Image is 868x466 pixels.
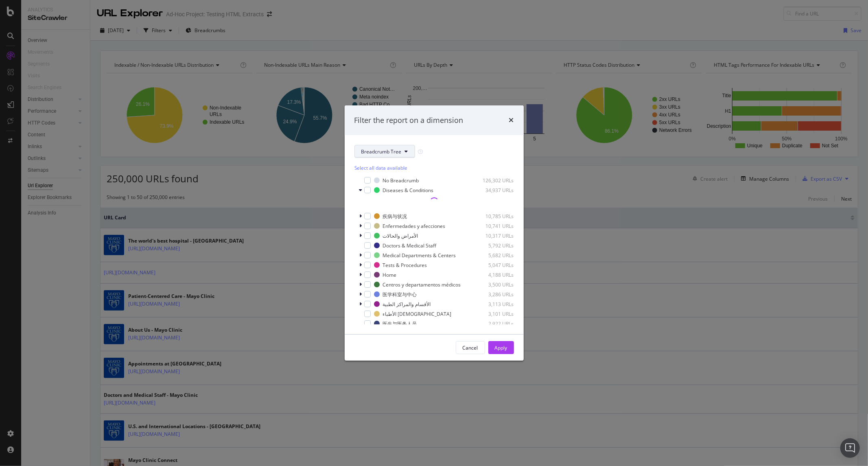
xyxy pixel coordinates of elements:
[383,223,446,230] div: Enfermedades y afecciones
[383,213,407,220] div: 疾病与状况
[463,344,478,351] div: Cancel
[383,262,427,269] div: Tests & Procedures
[474,281,514,288] div: 3,500 URLs
[474,252,514,259] div: 5,682 URLs
[383,242,437,249] div: Doctors & Medical Staff
[456,341,485,354] button: Cancel
[495,344,507,351] div: Apply
[383,291,417,298] div: 医学科室与中心
[474,320,514,327] div: 2,922 URLs
[840,438,860,458] div: Open Intercom Messenger
[488,341,514,354] button: Apply
[383,311,452,317] div: الأطباء [DEMOGRAPHIC_DATA]
[474,177,514,184] div: 126,302 URLs
[354,115,464,126] div: Filter the report on a dimension
[474,187,514,194] div: 34,937 URLs
[474,213,514,220] div: 10,785 URLs
[509,115,514,126] div: times
[474,291,514,298] div: 3,286 URLs
[354,164,514,171] div: Select all data available
[361,148,402,155] span: Breadcrumb Tree
[354,145,415,158] button: Breadcrumb Tree
[474,271,514,278] div: 4,188 URLs
[383,271,397,278] div: Home
[383,281,461,288] div: Centros y departamentos médicos
[474,242,514,249] div: 5,792 URLs
[383,320,417,327] div: 医生与医务人员
[474,301,514,308] div: 3,113 URLs
[383,301,431,308] div: الأقسام والمراكز الطبية
[474,311,514,317] div: 3,101 URLs
[383,187,434,194] div: Diseases & Conditions
[383,252,456,259] div: Medical Departments & Centers
[474,223,514,230] div: 10,741 URLs
[383,177,419,184] div: No Breadcrumb
[345,105,524,361] div: modal
[474,262,514,269] div: 5,047 URLs
[474,232,514,239] div: 10,317 URLs
[383,232,418,239] div: الأمراض والحالات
